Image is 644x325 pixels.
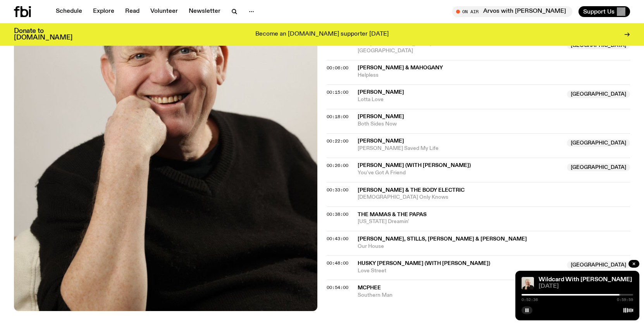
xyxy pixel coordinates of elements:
[88,6,119,17] a: Explore
[14,28,72,41] h3: Donate to [DOMAIN_NAME]
[358,267,562,275] span: Love Street
[327,237,348,241] button: 00:43:00
[327,187,348,193] span: 00:33:00
[327,212,348,217] button: 00:38:00
[539,284,633,289] span: [DATE]
[327,162,348,169] span: 00:26:00
[358,212,427,217] span: The Mamas & The Papas
[358,89,404,95] span: [PERSON_NAME]
[358,292,562,299] span: Southern Man
[358,145,562,152] span: [PERSON_NAME] Saved My Life
[327,66,348,70] button: 00:06:00
[327,284,348,291] span: 00:54:00
[539,277,632,283] a: Wildcard With [PERSON_NAME]
[358,218,630,225] span: [US_STATE] Dreamin'
[358,236,527,242] span: [PERSON_NAME], Stills, [PERSON_NAME] & [PERSON_NAME]
[327,188,348,192] button: 00:33:00
[327,90,348,95] button: 00:15:00
[327,138,348,144] span: 00:22:00
[358,47,562,55] span: [GEOGRAPHIC_DATA]
[327,89,348,95] span: 00:15:00
[327,260,348,266] span: 00:48:00
[327,236,348,242] span: 00:43:00
[567,90,630,98] span: [GEOGRAPHIC_DATA]
[327,115,348,119] button: 00:18:00
[51,6,87,17] a: Schedule
[358,65,443,71] span: [PERSON_NAME] & Mahogany
[327,65,348,71] span: 00:06:00
[358,114,404,119] span: [PERSON_NAME]
[522,277,534,289] img: Stuart is smiling charmingly, wearing a black t-shirt against a stark white background.
[358,72,630,79] span: Helpless
[184,6,225,17] a: Newsletter
[358,120,630,128] span: Both Sides Now
[327,211,348,217] span: 00:38:00
[327,41,348,46] button: 00:00:01
[327,139,348,143] button: 00:22:00
[327,285,348,290] button: 00:54:00
[579,6,630,17] button: Support Us
[567,139,630,147] span: [GEOGRAPHIC_DATA]
[327,113,348,120] span: 00:18:00
[358,243,630,250] span: Our House
[358,285,381,291] span: McPhee
[327,261,348,265] button: 00:48:00
[567,261,630,269] span: [GEOGRAPHIC_DATA]
[358,194,630,201] span: [DEMOGRAPHIC_DATA] Only Knows
[617,298,633,302] span: 0:59:59
[121,6,144,17] a: Read
[358,163,471,168] span: [PERSON_NAME] (with [PERSON_NAME])
[358,96,562,103] span: Lotta Love
[358,187,465,193] span: [PERSON_NAME] & The Body Electric
[358,261,490,266] span: Husky [PERSON_NAME] (with [PERSON_NAME])
[146,6,183,17] a: Volunteer
[567,163,630,171] span: [GEOGRAPHIC_DATA]
[452,6,572,17] button: On AirArvos with [PERSON_NAME]
[358,138,404,144] span: [PERSON_NAME]
[327,163,348,168] button: 00:26:00
[522,298,538,302] span: 0:52:36
[255,31,389,38] p: Become an [DOMAIN_NAME] supporter [DATE]
[358,169,562,177] span: You've Got A Friend
[583,8,615,15] span: Support Us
